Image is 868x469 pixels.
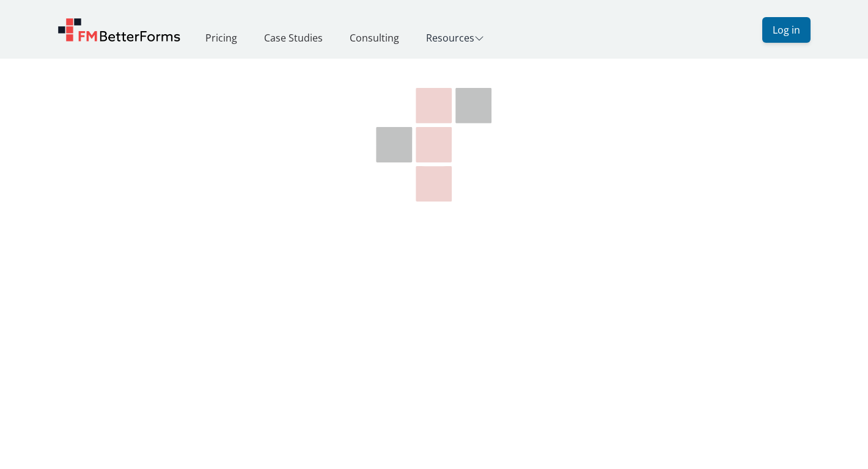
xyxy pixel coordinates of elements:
[351,32,400,44] a: Consulting
[57,18,181,42] a: Home
[762,17,811,43] button: Log in
[264,32,325,44] a: Case Studies
[43,15,825,45] nav: Global
[427,31,486,45] button: Resources
[205,32,237,44] a: Pricing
